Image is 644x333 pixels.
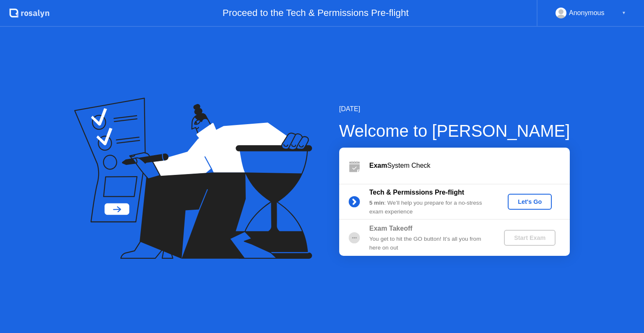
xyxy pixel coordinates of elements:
button: Start Exam [504,230,556,246]
div: [DATE] [339,104,570,114]
b: Exam [369,162,387,169]
b: 5 min [369,200,384,206]
div: Let's Go [511,198,548,205]
div: Start Exam [507,234,552,241]
div: : We’ll help you prepare for a no-stress exam experience [369,199,490,216]
div: System Check [369,161,570,171]
div: Anonymous [569,8,605,18]
div: You get to hit the GO button! It’s all you from here on out [369,235,490,252]
b: Tech & Permissions Pre-flight [369,189,464,196]
b: Exam Takeoff [369,225,413,232]
div: Welcome to [PERSON_NAME] [339,118,570,143]
div: ▼ [622,8,626,18]
button: Let's Go [508,194,552,210]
